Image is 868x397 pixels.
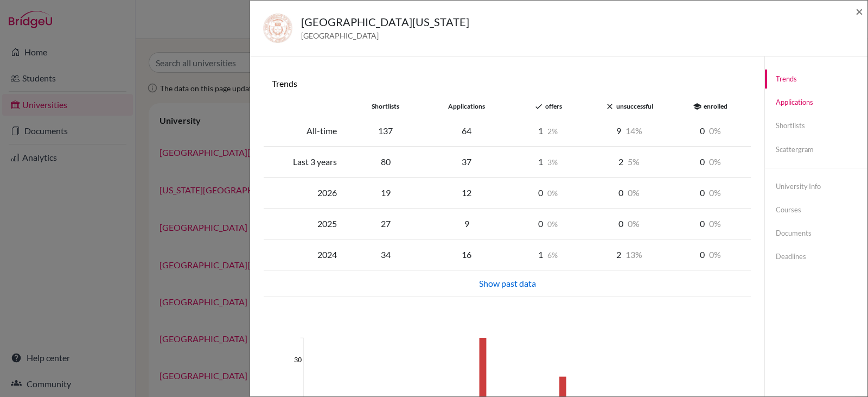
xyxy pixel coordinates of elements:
[426,102,507,111] div: applications
[628,156,640,167] span: 5
[709,156,721,167] span: 0
[765,140,867,159] a: Scattergram
[507,217,589,230] div: 0
[264,248,345,261] div: 2024
[765,200,867,219] a: Courses
[765,247,867,266] a: Deadlines
[589,155,670,168] div: 2
[264,217,345,230] div: 2025
[670,124,751,137] div: 0
[709,125,721,136] span: 0
[765,116,867,135] a: Shortlists
[589,186,670,199] div: 0
[547,188,558,198] span: 0
[345,186,426,199] div: 19
[670,217,751,230] div: 0
[507,248,589,261] div: 1
[534,102,543,111] i: done
[626,249,642,260] span: 13
[264,155,345,168] div: Last 3 years
[301,30,469,41] span: [GEOGRAPHIC_DATA]
[426,217,507,230] div: 9
[670,155,751,168] div: 0
[856,5,863,18] button: Close
[709,218,721,229] span: 0
[272,78,743,89] h6: Trends
[345,155,426,168] div: 80
[547,157,558,167] span: 3
[693,102,701,111] i: school
[426,124,507,137] div: 64
[628,187,640,198] span: 0
[765,224,867,243] a: Documents
[345,217,426,230] div: 27
[294,356,302,364] text: 30
[765,93,867,112] a: Applications
[628,218,640,229] span: 0
[626,125,642,136] span: 14
[765,177,867,196] a: University info
[507,124,589,137] div: 1
[616,102,653,110] span: unsuccessful
[345,102,426,111] div: shortlists
[704,102,727,110] span: enrolled
[264,124,345,137] div: All-time
[507,186,589,199] div: 0
[670,186,751,199] div: 0
[709,187,721,198] span: 0
[270,277,744,290] div: Show past data
[547,127,558,136] span: 2
[765,70,867,89] a: Trends
[426,248,507,261] div: 16
[547,219,558,229] span: 0
[589,124,670,137] div: 9
[345,248,426,261] div: 34
[709,249,721,260] span: 0
[670,248,751,261] div: 0
[856,3,863,19] span: ×
[264,186,345,199] div: 2026
[589,248,670,261] div: 2
[263,14,292,43] img: us_ute_22qk9dqw.jpeg
[547,250,558,260] span: 6
[545,102,562,110] span: offers
[301,14,469,30] h5: [GEOGRAPHIC_DATA][US_STATE]
[426,155,507,168] div: 37
[345,124,426,137] div: 137
[589,217,670,230] div: 0
[605,102,614,111] i: close
[426,186,507,199] div: 12
[507,155,589,168] div: 1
